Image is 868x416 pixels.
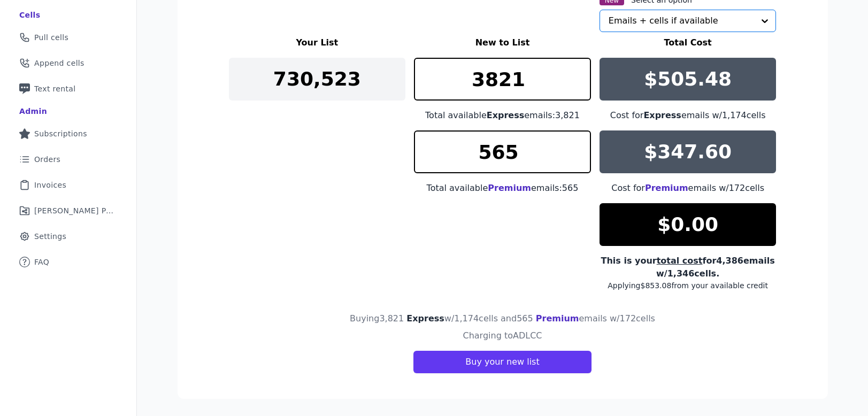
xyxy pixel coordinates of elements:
[34,257,49,267] span: FAQ
[536,313,579,323] span: Premium
[9,26,128,49] a: Pull cells
[414,109,591,122] div: Total available emails: 3,821
[9,173,128,197] a: Invoices
[406,313,444,323] span: Express
[350,312,655,325] h4: Buying 3,821 w/ 1,174 cells and 565 emails w/ 172 cells
[643,110,681,120] span: Express
[600,182,777,195] div: Cost for emails w/ 172 cells
[9,225,128,248] a: Settings
[600,255,777,280] div: This is your for 4,386 emails w/ 1,346 cells.
[600,280,777,291] div: Applying $853.08 from your available credit
[488,183,531,193] span: Premium
[644,141,732,163] p: $347.60
[657,256,703,266] span: total cost
[414,182,591,195] div: Total available emails: 565
[645,183,688,193] span: Premium
[9,250,128,274] a: FAQ
[657,214,718,235] p: $0.00
[9,148,128,171] a: Orders
[34,128,87,139] span: Subscriptions
[644,68,732,90] p: $505.48
[34,58,85,68] span: Append cells
[34,180,66,190] span: Invoices
[34,83,76,94] span: Text rental
[229,36,406,49] h3: Your List
[600,109,777,122] div: Cost for emails w/ 1,174 cells
[487,110,525,120] span: Express
[414,36,591,49] h3: New to List
[9,77,128,101] a: Text rental
[19,106,47,117] div: Admin
[9,199,128,222] a: [PERSON_NAME] Performance
[19,10,40,20] div: Cells
[463,329,542,342] h4: Charging to ADLCC
[34,32,68,43] span: Pull cells
[600,36,777,49] h3: Total Cost
[574,158,587,171] keeper-lock: Open Keeper Popup
[273,68,361,90] p: 730,523
[34,205,115,216] span: [PERSON_NAME] Performance
[9,122,128,145] a: Subscriptions
[34,231,66,242] span: Settings
[34,154,60,165] span: Orders
[413,351,591,373] button: Buy your new list
[9,51,128,75] a: Append cells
